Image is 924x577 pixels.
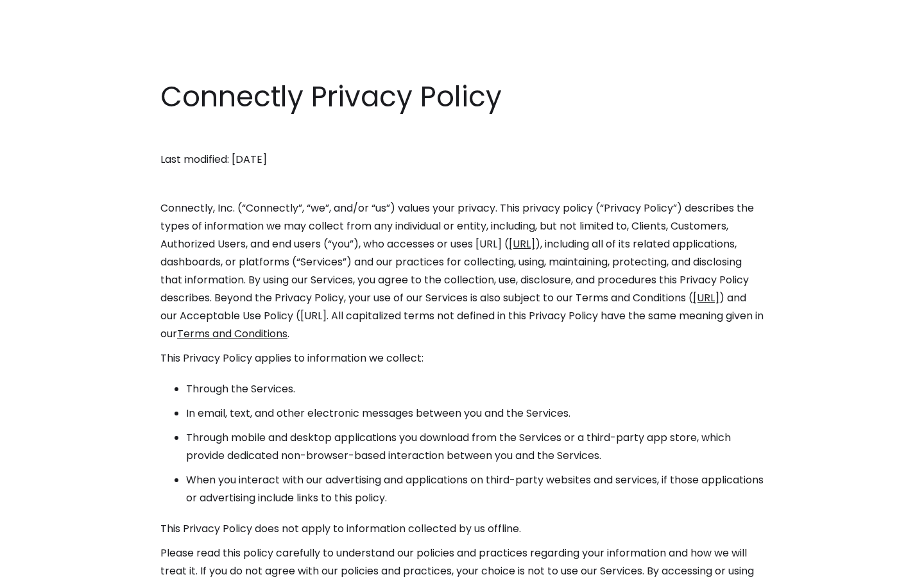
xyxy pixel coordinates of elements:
[160,126,764,144] p: ‍
[693,290,719,305] a: [URL]
[509,237,535,251] a: [URL]
[160,151,764,169] p: Last modified: [DATE]
[177,326,287,341] a: Terms and Conditions
[186,471,764,507] li: When you interact with our advertising and applications on third-party websites and services, if ...
[160,175,764,193] p: ‍
[186,405,764,422] li: In email, text, and other electronic messages between you and the Services.
[160,349,764,367] p: This Privacy Policy applies to information we collect:
[186,380,764,398] li: Through the Services.
[13,553,77,573] aside: Language selected: English
[160,520,764,538] p: This Privacy Policy does not apply to information collected by us offline.
[160,199,764,343] p: Connectly, Inc. (“Connectly”, “we”, and/or “us”) values your privacy. This privacy policy (“Priva...
[26,555,77,573] ul: Language list
[186,429,764,465] li: Through mobile and desktop applications you download from the Services or a third-party app store...
[160,77,764,117] h1: Connectly Privacy Policy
